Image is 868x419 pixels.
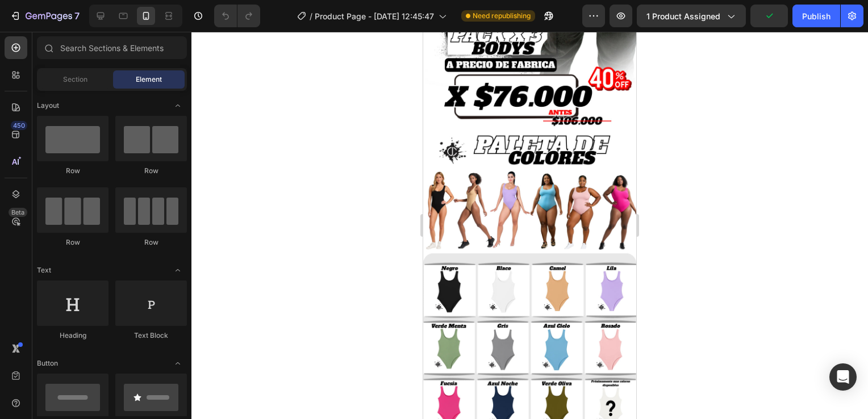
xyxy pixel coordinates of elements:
div: 450 [11,121,27,130]
div: Row [37,166,108,176]
div: Beta [9,208,27,217]
span: Section [63,74,87,85]
span: Text [37,265,51,275]
p: 7 [74,9,80,23]
span: Product Page - [DATE] 12:45:47 [315,10,434,22]
input: Search Sections & Elements [37,36,187,59]
span: / [310,10,312,22]
span: Layout [37,100,59,111]
span: Element [136,74,162,85]
div: Undo/Redo [214,5,260,27]
div: Heading [37,330,108,341]
div: Open Intercom Messenger [829,363,857,391]
iframe: Design area [423,32,636,419]
button: Publish [792,5,840,27]
span: Toggle open [169,261,187,279]
div: Row [115,166,187,176]
button: 1 product assigned [637,5,746,27]
span: Toggle open [169,354,187,372]
div: Text Block [115,330,187,341]
div: Publish [802,10,831,22]
button: 7 [5,5,85,27]
span: Toggle open [169,97,187,115]
span: Need republishing [473,11,531,21]
span: 1 product assigned [646,10,720,22]
div: Row [115,237,187,248]
div: Row [37,237,108,248]
span: Button [37,358,58,368]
